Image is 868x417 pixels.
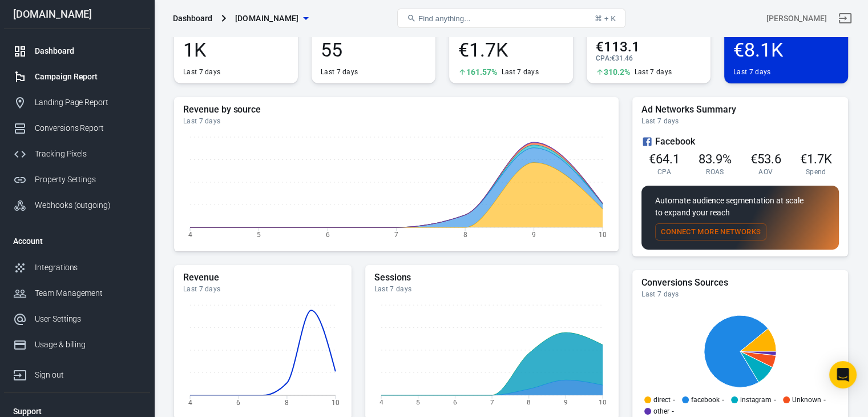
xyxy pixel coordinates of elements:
[655,195,825,219] p: Automate audience segmentation at scale to expand your reach
[722,396,724,403] span: -
[673,396,675,403] span: -
[655,223,766,241] button: Connect More Networks
[397,9,625,28] button: Find anything...⌘ + K
[4,141,150,167] a: Tracking Pixels
[604,68,630,76] span: 310.2%
[35,71,141,83] div: Campaign Report
[35,287,141,299] div: Team Management
[183,272,342,283] h5: Revenue
[596,40,701,54] span: €113.1
[774,396,776,403] span: -
[183,104,609,115] h5: Revenue by source
[599,398,607,406] tspan: 10
[466,68,497,76] span: 161.57%
[332,398,340,406] tspan: 10
[766,13,827,25] div: Account id: 4GGnmKtI
[458,40,564,59] span: €1.7K
[4,227,150,255] li: Account
[374,284,610,294] div: Last 7 days
[416,398,420,406] tspan: 5
[599,230,607,238] tspan: 10
[641,277,839,288] h5: Conversions Sources
[4,64,150,90] a: Campaign Report
[706,167,724,177] span: ROAS
[750,152,781,166] span: €53.6
[758,167,773,177] span: AOV
[35,199,141,211] div: Webhooks (outgoing)
[653,396,671,403] p: direct
[35,122,141,134] div: Conversions Report
[823,396,826,403] span: -
[183,284,342,294] div: Last 7 days
[800,152,832,166] span: €1.7K
[231,8,313,29] button: [DOMAIN_NAME]
[183,40,289,59] span: 1K
[418,14,470,23] span: Find anything...
[4,306,150,332] a: User Settings
[733,67,770,77] div: Last 7 days
[641,104,839,115] h5: Ad Networks Summary
[374,272,610,283] h5: Sessions
[641,117,839,126] div: Last 7 days
[649,152,680,166] span: €64.1
[635,67,672,77] div: Last 7 days
[4,358,150,388] a: Sign out
[740,396,772,403] p: instagram
[596,54,611,62] span: CPA :
[394,230,398,238] tspan: 7
[285,398,289,406] tspan: 8
[502,67,539,77] div: Last 7 days
[4,38,150,64] a: Dashboard
[4,90,150,115] a: Landing Page Report
[699,152,732,166] span: 83.9%
[641,135,839,149] div: Facebook
[806,167,826,177] span: Spend
[564,398,568,406] tspan: 9
[641,135,653,149] svg: Facebook Ads
[4,9,150,19] div: [DOMAIN_NAME]
[379,398,383,406] tspan: 4
[792,396,821,403] p: Unknown
[188,230,192,238] tspan: 4
[35,45,141,57] div: Dashboard
[733,40,839,59] span: €8.1K
[4,115,150,141] a: Conversions Report
[490,398,494,406] tspan: 7
[641,290,839,299] div: Last 7 days
[35,97,141,109] div: Landing Page Report
[236,398,240,406] tspan: 6
[657,167,671,177] span: CPA
[35,339,141,351] div: Usage & billing
[463,230,467,238] tspan: 8
[183,67,220,77] div: Last 7 days
[321,67,358,77] div: Last 7 days
[326,230,330,238] tspan: 6
[453,398,457,406] tspan: 6
[4,280,150,306] a: Team Management
[235,11,299,26] span: olgawebersocial.de
[35,262,141,274] div: Integrations
[4,167,150,193] a: Property Settings
[829,361,857,388] div: Open Intercom Messenger
[4,193,150,218] a: Webhooks (outgoing)
[321,40,426,59] span: 55
[35,313,141,325] div: User Settings
[173,13,212,24] div: Dashboard
[527,398,531,406] tspan: 8
[691,396,720,403] p: facebook
[188,398,192,406] tspan: 4
[653,408,669,415] p: other
[35,369,141,381] div: Sign out
[4,332,150,358] a: Usage & billing
[35,174,141,186] div: Property Settings
[257,230,261,238] tspan: 5
[4,255,150,280] a: Integrations
[672,408,674,415] span: -
[532,230,536,238] tspan: 9
[595,14,616,23] div: ⌘ + K
[35,148,141,160] div: Tracking Pixels
[183,117,609,126] div: Last 7 days
[611,54,633,62] span: €31.46
[831,5,859,32] a: Sign out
